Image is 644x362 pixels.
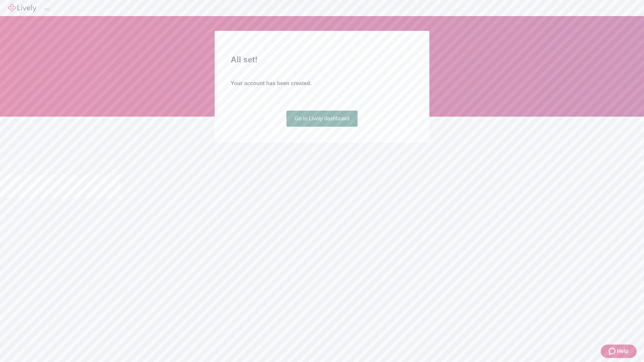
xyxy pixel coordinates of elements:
[609,347,617,355] svg: Zendesk support icon
[617,347,629,355] span: Help
[8,4,36,12] img: Lively
[44,8,50,10] button: Log out
[601,345,637,358] button: Zendesk support iconHelp
[286,111,358,127] a: Go to Lively dashboard
[231,54,413,66] h2: All set!
[231,79,413,87] h4: Your account has been created.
